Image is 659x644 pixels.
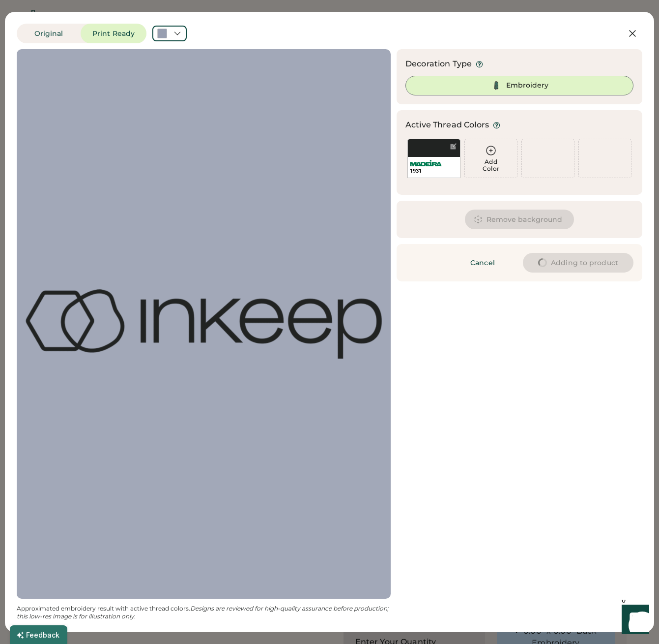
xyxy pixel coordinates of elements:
[612,600,655,642] iframe: Front Chat
[410,167,458,175] div: 1931
[405,58,472,70] div: Decoration Type
[81,24,146,43] button: Print Ready
[506,81,548,91] div: Embroidery
[410,160,442,166] img: Madeira%20Logo.svg
[465,210,574,229] button: Remove background
[523,253,633,273] button: Adding to product
[405,119,489,131] div: Active Thread Colors
[490,80,502,92] img: Thread%20Selected.svg
[17,605,391,620] div: Approximated embroidery result with active thread colors.
[448,253,517,273] button: Cancel
[465,158,517,172] div: Add Color
[17,24,81,43] button: Original
[17,605,390,620] em: Designs are reviewed for high-quality assurance before production; this low-res image is for illu...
